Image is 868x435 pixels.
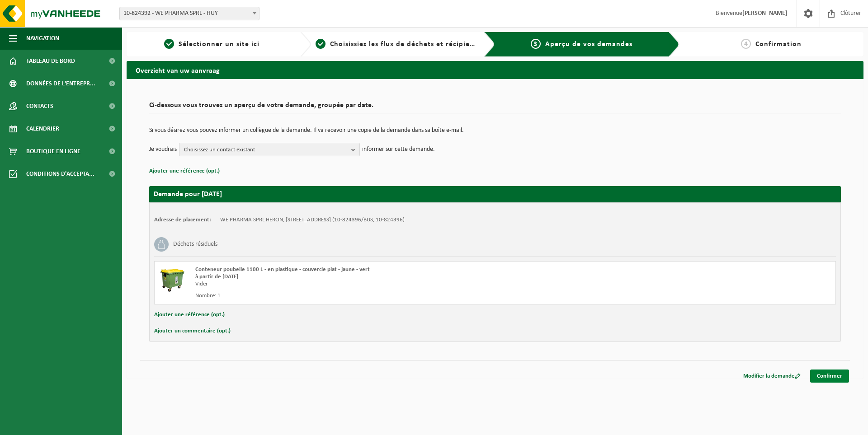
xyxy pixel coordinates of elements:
[26,117,59,140] span: Calendrier
[173,237,217,252] h3: Déchets résiduels
[362,143,435,156] p: informer sur cette demande.
[220,216,405,224] td: WE PHARMA SPRL HERON, [STREET_ADDRESS] (10-824396/BUS, 10-824396)
[179,143,360,156] button: Choisissez un contact existant
[195,274,238,280] strong: à partir de [DATE]
[154,309,225,321] button: Ajouter une référence (opt.)
[179,41,259,48] span: Sélectionner un site ici
[545,41,632,48] span: Aperçu de vos demandes
[154,325,231,337] button: Ajouter un commentaire (opt.)
[164,39,174,49] span: 1
[195,281,531,288] div: Vider
[149,102,841,114] h2: Ci-dessous vous trouvez un aperçu de votre demande, groupée par date.
[531,39,541,49] span: 3
[316,39,325,49] span: 2
[149,127,841,134] p: Si vous désirez vous pouvez informer un collègue de la demande. Il va recevoir une copie de la de...
[159,266,186,293] img: WB-1100-HPE-GN-50.png
[810,370,849,383] a: Confirmer
[26,50,75,72] span: Tableau de bord
[26,27,59,50] span: Navigation
[120,7,259,20] span: 10-824392 - WE PHARMA SPRL - HUY
[119,7,259,20] span: 10-824392 - WE PHARMA SPRL - HUY
[195,267,370,272] span: Conteneur poubelle 1100 L - en plastique - couvercle plat - jaune - vert
[755,41,802,48] span: Confirmation
[149,143,177,156] p: Je voudrais
[154,217,211,223] strong: Adresse de placement:
[184,143,348,157] span: Choisissez un contact existant
[149,165,220,177] button: Ajouter une référence (opt.)
[736,370,807,383] a: Modifier la demande
[26,95,53,117] span: Contacts
[195,292,531,299] div: Nombre: 1
[741,39,751,49] span: 4
[330,41,481,48] span: Choisissiez les flux de déchets et récipients
[26,140,80,163] span: Boutique en ligne
[742,10,788,17] strong: [PERSON_NAME]
[316,39,477,50] a: 2Choisissiez les flux de déchets et récipients
[131,39,293,50] a: 1Sélectionner un site ici
[154,191,222,198] strong: Demande pour [DATE]
[127,61,863,79] h2: Overzicht van uw aanvraag
[26,72,95,95] span: Données de l'entrepr...
[26,163,94,185] span: Conditions d'accepta...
